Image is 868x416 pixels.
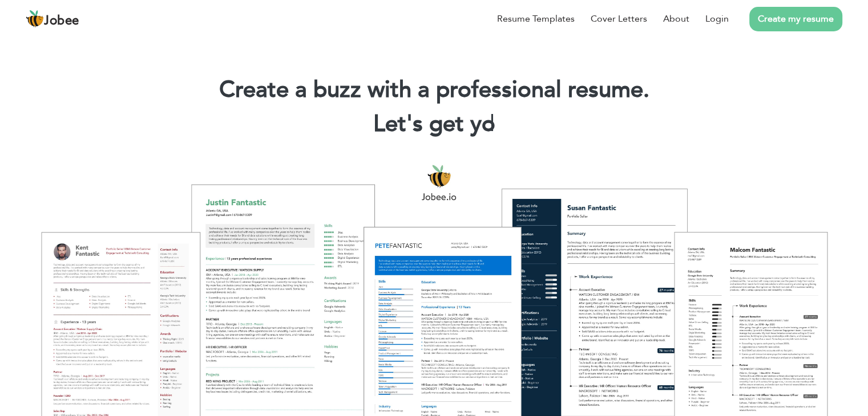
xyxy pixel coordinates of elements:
img: jobee.io [26,10,44,28]
span: Jobee [44,15,79,27]
a: About [663,12,689,26]
a: Login [705,12,729,26]
a: Jobee [26,10,79,28]
a: Cover Letters [591,12,647,26]
a: Resume Templates [497,12,575,26]
a: Create my resume [749,7,842,31]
